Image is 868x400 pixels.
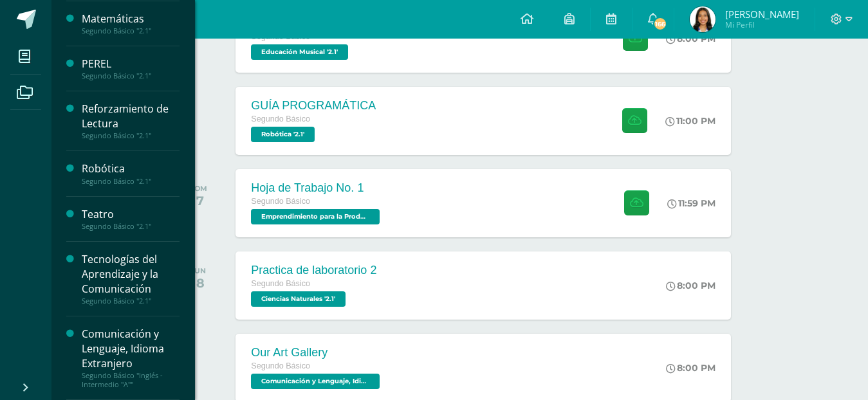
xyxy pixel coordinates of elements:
[667,197,716,209] div: 11:59 PM
[82,102,180,140] a: Reforzamiento de LecturaSegundo Básico "2.1"
[82,327,180,389] a: Comunicación y Lenguaje, Idioma ExtranjeroSegundo Básico "Inglés - Intermedio "A""
[251,197,310,206] span: Segundo Básico
[82,252,180,296] div: Tecnologías del Aprendizaje y la Comunicación
[82,26,180,35] div: Segundo Básico "2.1"
[82,131,180,140] div: Segundo Básico "2.1"
[82,71,180,80] div: Segundo Básico "2.1"
[82,102,180,131] div: Reforzamiento de Lectura
[251,209,380,224] span: Emprendimiento para la Productividad '2.1'
[251,374,380,389] span: Comunicación y Lenguaje, Idioma Extranjero 'Inglés - Intermedio "A"'
[190,275,206,291] div: 18
[251,127,315,142] span: Robótica '2.1'
[189,184,207,193] div: DOM
[665,115,716,127] div: 11:00 PM
[82,57,180,71] div: PEREL
[725,19,799,30] span: Mi Perfil
[251,279,310,288] span: Segundo Básico
[251,346,383,359] div: Our Art Gallery
[82,12,180,35] a: MatemáticasSegundo Básico "2.1"
[82,327,180,371] div: Comunicación y Lenguaje, Idioma Extranjero
[725,8,799,21] span: [PERSON_NAME]
[82,207,180,231] a: TeatroSegundo Básico "2.1"
[82,177,180,186] div: Segundo Básico "2.1"
[666,280,716,291] div: 8:00 PM
[82,296,180,305] div: Segundo Básico "2.1"
[251,264,376,277] div: Practica de laboratorio 2
[82,161,180,176] div: Robótica
[82,222,180,231] div: Segundo Básico "2.1"
[251,114,310,123] span: Segundo Básico
[189,193,207,208] div: 17
[82,371,180,389] div: Segundo Básico "Inglés - Intermedio "A""
[251,291,346,307] span: Ciencias Naturales '2.1'
[251,361,310,370] span: Segundo Básico
[251,44,348,60] span: Educación Musical '2.1'
[82,12,180,26] div: Matemáticas
[666,362,716,374] div: 8:00 PM
[690,6,716,32] img: 4aff13a516932ddac9e5f6c5a4543945.png
[82,161,180,185] a: RobóticaSegundo Básico "2.1"
[82,57,180,80] a: PERELSegundo Básico "2.1"
[251,99,376,113] div: GUÍA PROGRAMÁTICA
[190,266,206,275] div: LUN
[653,17,667,31] span: 166
[251,181,383,195] div: Hoja de Trabajo No. 1
[82,207,180,222] div: Teatro
[82,252,180,305] a: Tecnologías del Aprendizaje y la ComunicaciónSegundo Básico "2.1"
